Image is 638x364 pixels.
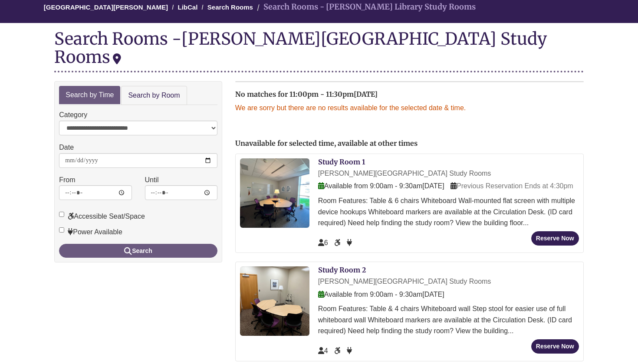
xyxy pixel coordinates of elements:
[54,30,584,72] div: Search Rooms -
[531,339,579,354] button: Reserve Now
[318,291,444,298] span: Available from 9:00am - 9:30am[DATE]
[318,195,579,229] div: Room Features: Table & 6 chairs Whiteboard Wall-mounted flat screen with multiple device hookups ...
[318,168,579,179] div: [PERSON_NAME][GEOGRAPHIC_DATA] Study Rooms
[235,91,584,98] h2: No matches for 11:00pm - 11:30pm[DATE]
[59,211,145,222] label: Accessible Seat/Space
[334,239,342,246] span: Accessible Seat/Space
[59,174,75,186] label: From
[347,347,352,354] span: Power Available
[531,231,579,246] button: Reserve Now
[318,182,444,190] span: Available from 9:00am - 9:30am[DATE]
[54,28,547,67] div: [PERSON_NAME][GEOGRAPHIC_DATA] Study Rooms
[59,212,64,217] input: Accessible Seat/Space
[451,182,573,190] span: Previous Reservation Ends at 4:30pm
[318,239,328,246] span: The capacity of this space
[59,142,74,153] label: Date
[318,276,579,287] div: [PERSON_NAME][GEOGRAPHIC_DATA] Study Rooms
[121,86,187,105] a: Search by Room
[240,158,309,228] img: Study Room 1
[59,226,122,238] label: Power Available
[318,347,328,354] span: The capacity of this space
[347,239,352,246] span: Power Available
[255,1,476,13] li: Search Rooms - [PERSON_NAME] Library Study Rooms
[318,157,365,166] a: Study Room 1
[59,109,87,121] label: Category
[235,102,584,114] p: We are sorry but there are no results available for the selected date & time.
[318,266,366,274] a: Study Room 2
[59,86,120,105] a: Search by Time
[318,303,579,337] div: Room Features: Table & 4 chairs Whiteboard wall Step stool for easier use of full whiteboard wall...
[59,227,64,233] input: Power Available
[178,3,198,11] a: LibCal
[240,266,309,336] img: Study Room 2
[44,3,168,11] a: [GEOGRAPHIC_DATA][PERSON_NAME]
[235,140,584,148] h2: Unavailable for selected time, available at other times
[334,347,342,354] span: Accessible Seat/Space
[145,174,159,186] label: Until
[59,244,217,258] button: Search
[207,3,253,11] a: Search Rooms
